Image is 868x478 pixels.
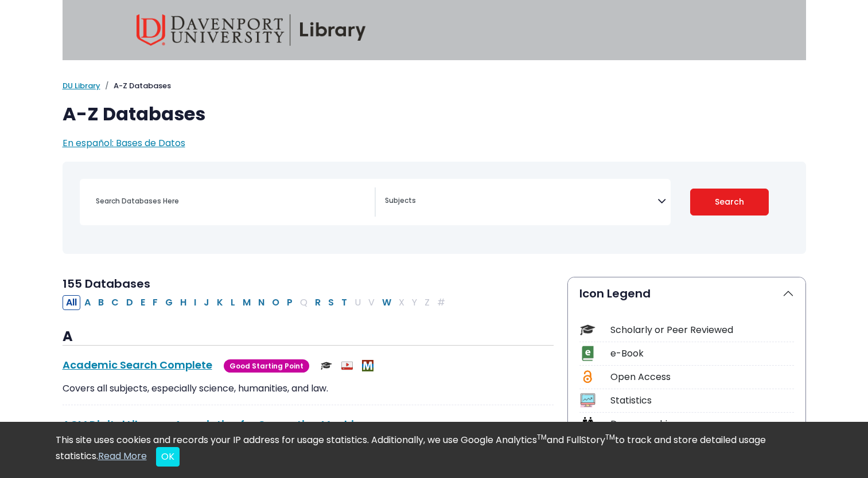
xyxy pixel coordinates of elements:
[580,346,595,361] img: Icon e-Book
[63,276,150,292] span: 155 Databases
[379,295,395,310] button: Filter Results W
[123,295,137,310] button: Filter Results D
[605,432,615,442] sup: TM
[610,370,794,384] div: Open Access
[610,394,794,408] div: Statistics
[200,295,213,310] button: Filter Results J
[341,360,353,371] img: Audio & Video
[321,360,332,371] img: Scholarly or Peer Reviewed
[224,359,309,373] span: Good Starting Point
[81,295,94,310] button: Filter Results A
[338,295,351,310] button: Filter Results T
[63,417,377,432] a: ACM Digital Library - Association for Computing Machinery
[149,295,161,310] button: Filter Results F
[100,80,171,92] li: A-Z Databases
[137,14,366,46] img: Davenport University Library
[255,295,268,310] button: Filter Results N
[537,432,547,442] sup: TM
[63,103,806,125] h1: A-Z Databases
[610,323,794,337] div: Scholarly or Peer Reviewed
[268,295,283,310] button: Filter Results O
[580,393,595,408] img: Icon Statistics
[362,360,373,371] img: MeL (Michigan electronic Library)
[610,347,794,361] div: e-Book
[283,295,296,310] button: Filter Results P
[690,189,769,216] button: Submit for Search Results
[63,295,80,310] button: All
[108,295,122,310] button: Filter Results C
[89,193,375,209] input: Search database by title or keyword
[580,416,595,432] img: Icon Demographics
[98,449,147,463] a: Read More
[177,295,190,310] button: Filter Results H
[385,197,657,206] textarea: Search
[610,417,794,431] div: Demographics
[63,295,450,308] div: Alpha-list to filter by first letter of database name
[227,295,239,310] button: Filter Results L
[325,295,337,310] button: Filter Results S
[213,295,227,310] button: Filter Results K
[137,295,149,310] button: Filter Results E
[56,433,813,467] div: This site uses cookies and records your IP address for usage statistics. Additionally, we use Goo...
[63,162,806,254] nav: Search filters
[156,447,180,467] button: Close
[581,369,595,385] img: Icon Open Access
[63,80,806,92] nav: breadcrumb
[63,136,185,150] a: En español: Bases de Datos
[95,295,107,310] button: Filter Results B
[568,277,805,309] button: Icon Legend
[162,295,176,310] button: Filter Results G
[63,328,554,346] h3: A
[63,80,100,91] a: DU Library
[312,295,324,310] button: Filter Results R
[63,382,554,395] p: Covers all subjects, especially science, humanities, and law.
[580,322,595,338] img: Icon Scholarly or Peer Reviewed
[190,295,200,310] button: Filter Results I
[239,295,254,310] button: Filter Results M
[63,358,212,372] a: Academic Search Complete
